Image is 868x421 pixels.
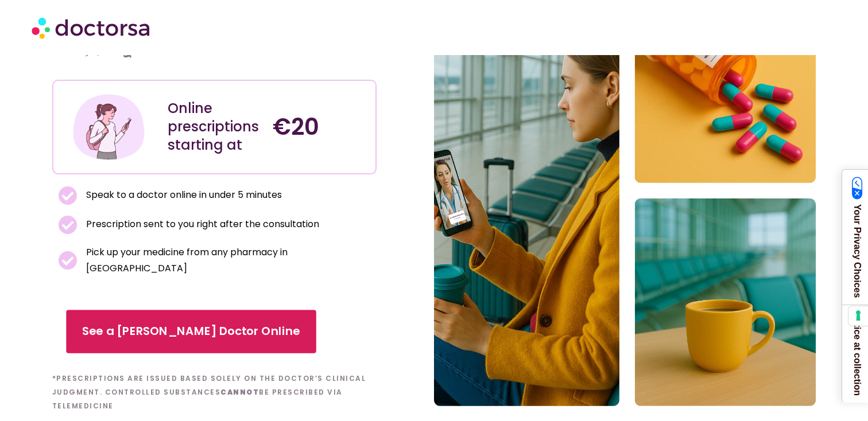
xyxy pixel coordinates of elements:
[52,372,377,413] h6: *Prescriptions are issued based solely on the doctor’s clinical judgment. Controlled substances b...
[71,89,146,165] img: Illustration depicting a young woman in a casual outfit, engaged with her smartphone. She has a p...
[220,387,259,397] b: cannot
[83,187,282,203] span: Speak to a doctor online in under 5 minutes
[848,306,868,326] button: Your consent preferences for tracking technologies
[273,113,367,141] h4: €20
[83,244,371,276] span: Pick up your medicine from any pharmacy in [GEOGRAPHIC_DATA]
[66,310,316,353] a: See a [PERSON_NAME] Doctor Online
[168,99,262,154] div: Online prescriptions starting at
[83,216,319,232] span: Prescription sent to you right after the consultation
[82,323,300,340] span: See a [PERSON_NAME] Doctor Online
